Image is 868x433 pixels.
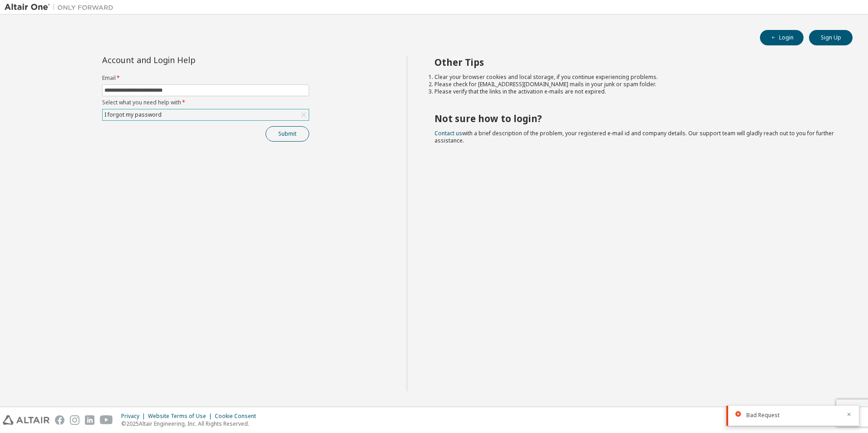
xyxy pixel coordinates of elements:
li: Clear your browser cookies and local storage, if you continue experiencing problems. [434,74,837,81]
label: Email [102,74,309,82]
span: with a brief description of the problem, your registered e-mail id and company details. Our suppo... [434,129,834,144]
button: Login [760,30,804,45]
li: Please check for [EMAIL_ADDRESS][DOMAIN_NAME] mails in your junk or spam folder. [434,81,837,88]
div: Account and Login Help [102,56,268,64]
div: I forgot my password [103,110,163,120]
img: youtube.svg [100,415,113,425]
h2: Other Tips [434,56,837,68]
p: © 2025 Altair Engineering, Inc. All Rights Reserved. [121,420,261,428]
div: Cookie Consent [215,413,261,420]
a: Contact us [434,129,462,137]
img: facebook.svg [55,415,64,425]
button: Submit [266,126,309,142]
div: Privacy [121,413,148,420]
button: Sign Up [809,30,853,45]
span: Bad Request [746,412,779,419]
img: linkedin.svg [85,415,94,425]
div: Website Terms of Use [148,413,215,420]
li: Please verify that the links in the activation e-mails are not expired. [434,88,837,95]
label: Select what you need help with [102,99,309,106]
img: instagram.svg [70,415,79,425]
img: Altair One [5,3,118,12]
img: altair_logo.svg [3,415,49,425]
h2: Not sure how to login? [434,113,837,124]
div: I forgot my password [103,109,309,120]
